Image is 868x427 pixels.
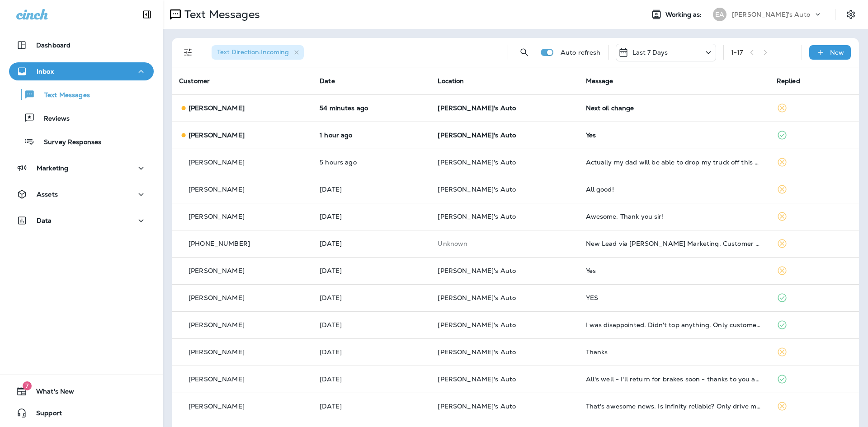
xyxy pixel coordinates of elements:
p: [PHONE_NUMBER] [189,240,250,247]
div: YES [586,294,762,301]
button: Reviews [9,108,154,127]
p: Aug 26, 2025 03:31 PM [320,213,423,220]
span: [PERSON_NAME]'s Auto [438,212,516,221]
p: Text Messages [181,8,260,21]
span: Replied [777,77,800,85]
div: New Lead via Merrick Marketing, Customer Name: Patricia B., Contact info: 9414052618, Job Info: I... [586,240,762,247]
span: Customer [179,77,210,85]
p: Inbox [37,68,54,75]
div: All's well - I'll return for brakes soon - thanks to you and your excellent staff! [586,375,762,383]
button: Inbox [9,62,154,80]
div: Text Direction:Incoming [212,45,304,60]
span: [PERSON_NAME]'s Auto [438,104,516,112]
span: [PERSON_NAME]'s Auto [438,294,516,302]
p: Aug 22, 2025 12:18 PM [320,403,423,410]
p: [PERSON_NAME] [189,294,245,301]
p: [PERSON_NAME] [189,321,245,328]
button: Assets [9,185,154,203]
p: [PERSON_NAME] [189,186,245,193]
div: 1 - 17 [731,49,743,56]
div: Thanks [586,348,762,356]
p: Last 7 Days [632,49,668,56]
p: Assets [37,191,58,198]
p: Text Messages [35,91,90,100]
div: Actually my dad will be able to drop my truck off this morning It will need an oil change, rotati... [586,159,762,166]
div: Yes [586,267,762,274]
button: 7What's New [9,382,154,400]
div: I was disappointed. Didn't top anything. Only customer, took an hour. I even gave that guy $10 an... [586,321,762,328]
p: Aug 24, 2025 11:18 AM [320,294,423,301]
button: Collapse Sidebar [134,5,160,23]
div: All good! [586,186,762,193]
p: Aug 25, 2025 11:10 AM [320,240,423,247]
div: EA [713,8,726,21]
div: Yes [586,131,762,139]
p: [PERSON_NAME] [189,348,245,356]
button: Search Messages [515,43,533,61]
span: [PERSON_NAME]'s Auto [438,348,516,356]
span: Location [438,77,464,85]
p: Dashboard [36,42,71,49]
p: Aug 24, 2025 11:18 AM [320,267,423,274]
button: Filters [179,43,197,61]
div: That's awesome news. Is Infinity reliable? Only drive max 20 miles . How best to sell Jag? I've k... [586,403,762,410]
span: [PERSON_NAME]'s Auto [438,321,516,329]
p: Data [37,217,52,224]
p: Marketing [37,164,68,172]
button: Support [9,404,154,422]
p: [PERSON_NAME]'s Auto [732,11,810,18]
span: [PERSON_NAME]'s Auto [438,375,516,383]
button: Text Messages [9,85,154,104]
p: Survey Responses [35,138,101,147]
p: [PERSON_NAME] [189,403,245,410]
p: Reviews [35,115,70,123]
div: Awesome. Thank you sir! [586,213,762,220]
p: This customer does not have a last location and the phone number they messaged is not assigned to... [438,240,571,247]
p: [PERSON_NAME] [189,131,245,139]
span: [PERSON_NAME]'s Auto [438,267,516,275]
span: Working as: [665,11,704,19]
p: [PERSON_NAME] [189,159,245,166]
button: Data [9,211,154,230]
span: [PERSON_NAME]'s Auto [438,185,516,193]
span: Message [586,77,613,85]
p: Aug 22, 2025 02:22 PM [320,348,423,356]
p: [PERSON_NAME] [189,104,245,112]
p: Aug 26, 2025 04:07 PM [320,186,423,193]
div: Next oil change [586,104,762,112]
button: Survey Responses [9,132,154,151]
p: [PERSON_NAME] [189,375,245,383]
p: Aug 22, 2025 02:21 PM [320,375,423,383]
p: Aug 28, 2025 11:36 AM [320,104,423,112]
p: Auto refresh [561,49,601,56]
p: [PERSON_NAME] [189,213,245,220]
button: Dashboard [9,36,154,54]
span: Support [27,409,62,420]
button: Settings [843,6,859,23]
span: Date [320,77,335,85]
span: Text Direction : Incoming [217,48,289,56]
span: [PERSON_NAME]'s Auto [438,402,516,410]
p: New [830,49,844,56]
p: Aug 22, 2025 04:00 PM [320,321,423,328]
span: [PERSON_NAME]'s Auto [438,158,516,166]
p: Aug 28, 2025 07:25 AM [320,159,423,166]
button: Marketing [9,159,154,177]
p: Aug 28, 2025 11:16 AM [320,131,423,139]
span: What's New [27,388,74,399]
span: 7 [23,381,32,390]
p: [PERSON_NAME] [189,267,245,274]
span: [PERSON_NAME]'s Auto [438,131,516,139]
